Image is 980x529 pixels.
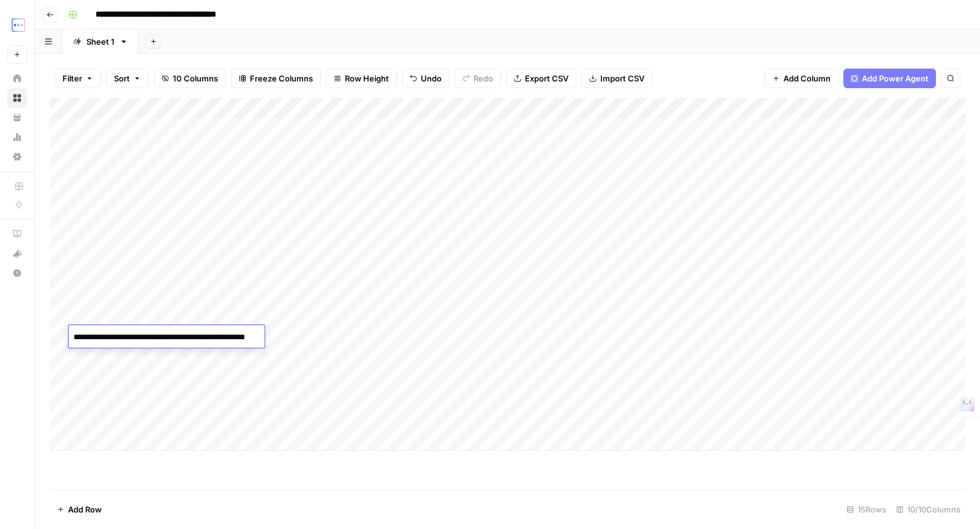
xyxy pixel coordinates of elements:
[231,69,321,88] button: Freeze Columns
[114,72,130,84] span: Sort
[7,263,27,283] button: Help + Support
[600,72,644,84] span: Import CSV
[106,69,149,88] button: Sort
[7,224,27,244] a: AirOps Academy
[421,72,442,84] span: Undo
[506,69,576,88] button: Export CSV
[55,69,101,88] button: Filter
[7,14,29,36] img: TripleDart Logo
[7,88,27,108] a: Browse
[326,69,397,88] button: Row Height
[891,500,965,519] div: 10/10 Columns
[50,500,109,519] button: Add Row
[154,69,226,88] button: 10 Columns
[7,108,27,127] a: Your Data
[862,72,929,84] span: Add Power Agent
[68,503,102,516] span: Add Row
[525,72,568,84] span: Export CSV
[402,69,450,88] button: Undo
[62,29,138,54] a: Sheet 1
[86,36,115,48] div: Sheet 1
[473,72,493,84] span: Redo
[842,500,891,519] div: 15 Rows
[7,127,27,147] a: Usage
[7,244,27,263] button: What's new?
[454,69,501,88] button: Redo
[250,72,313,84] span: Freeze Columns
[345,72,389,84] span: Row Height
[7,10,27,40] button: Workspace: TripleDart
[8,244,26,263] div: What's new?
[173,72,218,84] span: 10 Columns
[62,72,82,84] span: Filter
[783,72,831,84] span: Add Column
[7,69,27,88] a: Home
[843,69,936,88] button: Add Power Agent
[764,69,839,88] button: Add Column
[7,147,27,167] a: Settings
[581,69,652,88] button: Import CSV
